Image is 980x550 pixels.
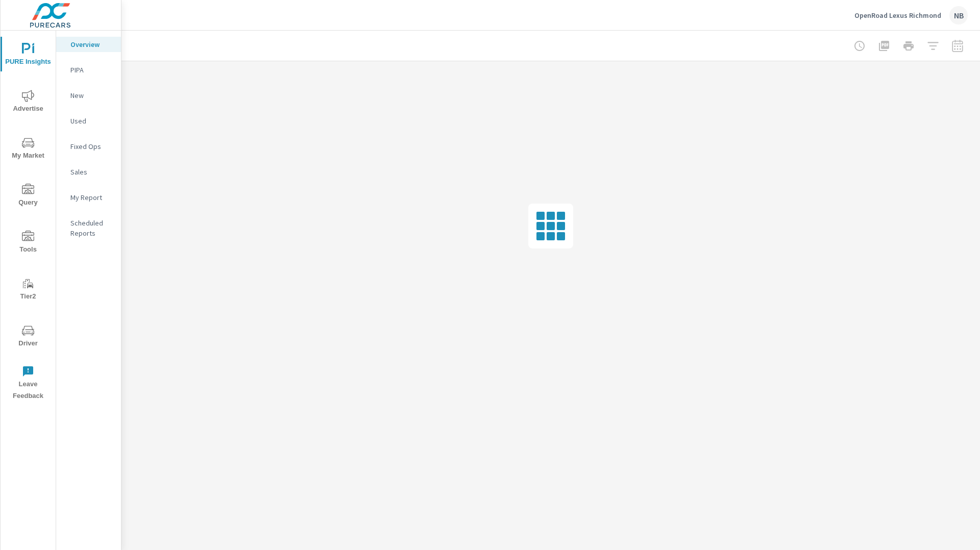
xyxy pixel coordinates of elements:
[70,167,113,177] p: Sales
[70,39,113,49] p: Overview
[56,190,121,205] div: My Report
[4,278,53,303] span: Tier2
[56,88,121,103] div: New
[70,218,113,238] p: Scheduled Reports
[4,43,53,68] span: PURE Insights
[4,324,53,349] span: Driver
[56,113,121,129] div: Used
[56,215,121,241] div: Scheduled Reports
[70,141,113,152] p: Fixed Ops
[4,231,53,256] span: Tools
[4,137,53,162] span: My Market
[949,6,968,24] div: NB
[56,139,121,154] div: Fixed Ops
[56,37,121,52] div: Overview
[4,365,53,402] span: Leave Feedback
[70,90,113,101] p: New
[4,184,53,209] span: Query
[70,116,113,126] p: Used
[1,31,56,406] div: nav menu
[56,62,121,78] div: PIPA
[70,192,113,203] p: My Report
[4,90,53,115] span: Advertise
[56,164,121,180] div: Sales
[70,65,113,75] p: PIPA
[854,11,941,20] p: OpenRoad Lexus Richmond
